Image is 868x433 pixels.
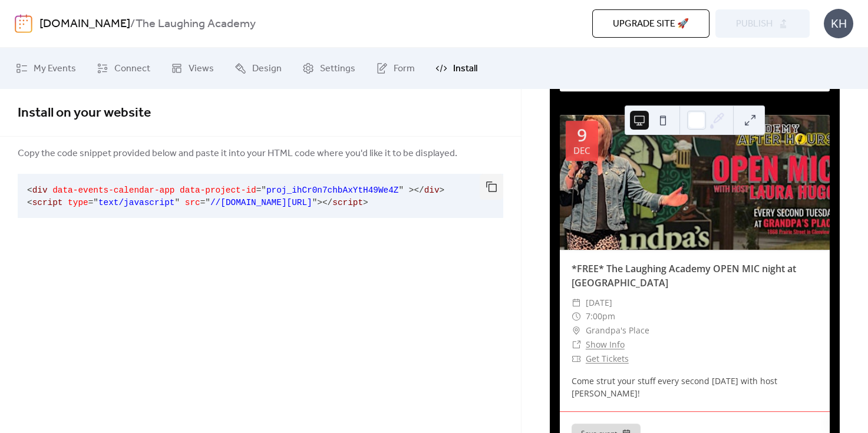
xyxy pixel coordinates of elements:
[572,338,581,352] div: ​
[18,100,151,126] span: Install on your website
[312,198,318,207] span: "
[34,62,76,76] span: My Events
[586,309,615,323] span: 7:00pm
[88,52,159,84] a: Connect
[572,262,796,289] a: *FREE* The Laughing Academy OPEN MIC night at [GEOGRAPHIC_DATA]
[39,13,130,35] a: [DOMAIN_NAME]
[252,62,282,76] span: Design
[180,186,256,195] span: data-project-id
[332,198,363,207] span: script
[322,198,332,207] span: </
[572,323,581,338] div: ​
[256,186,262,195] span: =
[226,52,291,84] a: Design
[93,198,98,207] span: "
[572,296,581,310] div: ​
[440,186,445,195] span: >
[210,198,312,207] span: //[DOMAIN_NAME][URL]
[162,52,223,84] a: Views
[266,186,399,195] span: proj_ihCr0n7chbAxYtH49We4Z
[572,352,581,366] div: ​
[32,198,63,207] span: script
[592,9,709,38] button: Upgrade site 🚀
[824,9,853,38] div: KH
[363,198,368,207] span: >
[586,353,629,364] a: Get Tickets
[27,198,32,207] span: <
[573,146,590,155] div: Dec
[32,186,48,195] span: div
[367,52,424,84] a: Form
[427,52,486,84] a: Install
[130,13,136,35] b: /
[18,147,457,161] span: Copy the code snippet provided below and paste it into your HTML code where you'd like it to be d...
[398,186,404,195] span: "
[586,339,625,350] a: Show Info
[200,198,206,207] span: =
[453,62,477,76] span: Install
[586,296,612,310] span: [DATE]
[185,198,200,207] span: src
[15,14,32,33] img: logo
[68,198,88,207] span: type
[586,323,649,338] span: Grandpa's Place
[320,62,355,76] span: Settings
[613,17,689,31] span: Upgrade site 🚀
[88,198,94,207] span: =
[414,186,424,195] span: </
[261,186,266,195] span: "
[394,62,415,76] span: Form
[205,198,210,207] span: "
[52,186,174,195] span: data-events-calendar-app
[572,309,581,323] div: ​
[114,62,150,76] span: Connect
[98,198,175,207] span: text/javascript
[189,62,214,76] span: Views
[409,186,414,195] span: >
[577,126,587,144] div: 9
[136,13,256,35] b: The Laughing Academy
[174,198,180,207] span: "
[293,52,364,84] a: Settings
[27,186,32,195] span: <
[7,52,85,84] a: My Events
[560,375,830,399] div: Come strut your stuff every second [DATE] with host [PERSON_NAME]!
[317,198,322,207] span: >
[424,186,440,195] span: div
